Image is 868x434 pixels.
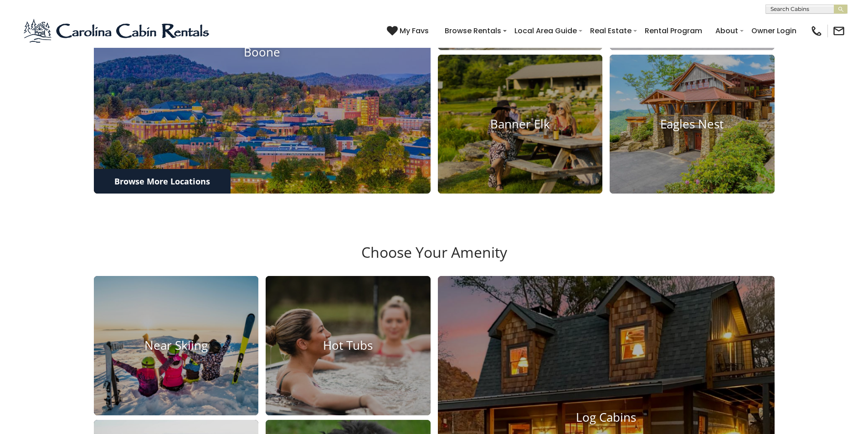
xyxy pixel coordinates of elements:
a: Local Area Guide [510,23,581,39]
h4: Banner Elk [438,117,603,131]
h4: Eagles Nest [610,117,775,131]
a: Near Skiing [94,276,259,415]
h4: Hot Tubs [266,338,431,352]
h3: Choose Your Amenity [92,244,776,276]
h4: Boone [94,45,431,59]
h4: Near Skiing [94,338,259,352]
h4: Log Cabins [438,410,775,424]
a: Eagles Nest [610,55,775,194]
a: About [711,23,743,39]
a: Rental Program [640,23,707,39]
img: mail-regular-black.png [832,25,845,37]
img: Blue-2.png [23,17,212,45]
span: My Favs [400,25,429,36]
a: Banner Elk [438,55,603,194]
a: My Favs [387,25,431,37]
a: Browse More Locations [94,169,231,194]
a: Hot Tubs [266,276,431,415]
img: phone-regular-black.png [810,25,823,37]
a: Owner Login [747,23,801,39]
a: Browse Rentals [440,23,506,39]
a: Real Estate [586,23,636,39]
